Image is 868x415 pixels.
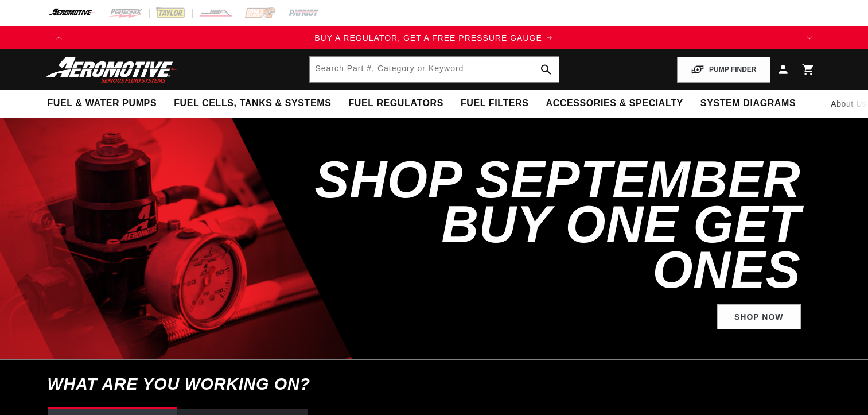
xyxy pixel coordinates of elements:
[700,98,796,110] span: System Diagrams
[48,98,157,110] span: Fuel & Water Pumps
[165,90,340,117] summary: Fuel Cells, Tanks & Systems
[19,360,850,409] h6: What are you working on?
[310,57,559,82] input: Search by Part Number, Category or Keyword
[310,157,801,293] h2: SHOP SEPTEMBER BUY ONE GET ONES
[71,32,798,44] div: 1 of 4
[48,26,71,49] button: Translation missing: en.sections.announcements.previous_announcement
[71,32,798,44] div: Announcement
[798,26,821,49] button: Translation missing: en.sections.announcements.next_announcement
[340,90,451,117] summary: Fuel Regulators
[348,98,443,110] span: Fuel Regulators
[538,90,692,117] summary: Accessories & Specialty
[534,57,559,82] button: search button
[692,90,804,117] summary: System Diagrams
[314,33,542,42] span: BUY A REGULATOR, GET A FREE PRESSURE GAUGE
[43,56,186,83] img: Aeromotive
[452,90,538,117] summary: Fuel Filters
[677,57,770,83] button: PUMP FINDER
[717,304,801,330] a: Shop Now
[546,98,683,110] span: Accessories & Specialty
[831,99,866,108] span: About Us
[461,98,529,110] span: Fuel Filters
[174,98,331,110] span: Fuel Cells, Tanks & Systems
[39,90,166,117] summary: Fuel & Water Pumps
[19,26,850,49] slideshow-component: Translation missing: en.sections.announcements.announcement_bar
[71,32,798,44] a: BUY A REGULATOR, GET A FREE PRESSURE GAUGE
